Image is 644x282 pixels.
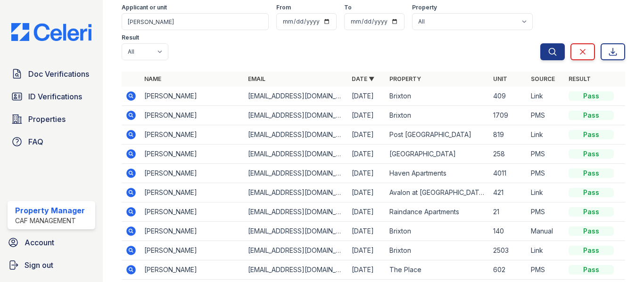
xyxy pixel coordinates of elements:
div: CAF Management [15,216,85,226]
div: Pass [569,188,614,197]
td: Link [527,125,565,145]
span: Properties [28,113,66,125]
a: Properties [8,110,95,129]
td: The Place [386,260,489,280]
td: [PERSON_NAME] [140,202,244,222]
div: Pass [569,246,614,255]
td: Avalon at [GEOGRAPHIC_DATA] [386,183,489,202]
td: [EMAIL_ADDRESS][DOMAIN_NAME] [244,145,348,164]
label: Applicant or unit [122,4,167,11]
span: FAQ [28,136,43,147]
td: PMS [527,164,565,183]
a: Unit [493,75,507,82]
td: [EMAIL_ADDRESS][DOMAIN_NAME] [244,183,348,202]
input: Search by name, email, or unit number [122,13,269,30]
td: [DATE] [348,260,386,280]
span: Sign out [25,259,53,271]
a: Source [531,75,555,82]
td: [EMAIL_ADDRESS][DOMAIN_NAME] [244,202,348,222]
td: [EMAIL_ADDRESS][DOMAIN_NAME] [244,87,348,106]
td: Post [GEOGRAPHIC_DATA] [386,125,489,145]
td: [PERSON_NAME] [140,106,244,125]
div: Pass [569,226,614,236]
td: 21 [489,202,527,222]
label: Property [412,4,437,11]
a: FAQ [8,132,95,151]
a: Account [4,233,99,252]
td: PMS [527,145,565,164]
td: [EMAIL_ADDRESS][DOMAIN_NAME] [244,106,348,125]
div: Property Manager [15,205,85,216]
span: Doc Verifications [28,68,89,80]
td: [DATE] [348,145,386,164]
td: [DATE] [348,241,386,260]
td: Haven Apartments [386,164,489,183]
a: Property [389,75,421,82]
td: 2503 [489,241,527,260]
td: [PERSON_NAME] [140,183,244,202]
a: Email [248,75,265,82]
label: Result [122,34,139,41]
td: [PERSON_NAME] [140,125,244,145]
td: Manual [527,222,565,241]
td: [DATE] [348,164,386,183]
td: 140 [489,222,527,241]
td: [EMAIL_ADDRESS][DOMAIN_NAME] [244,125,348,145]
td: [EMAIL_ADDRESS][DOMAIN_NAME] [244,222,348,241]
div: Pass [569,111,614,120]
a: Date ▼ [352,75,374,82]
a: ID Verifications [8,87,95,106]
td: [DATE] [348,125,386,145]
td: PMS [527,106,565,125]
td: [DATE] [348,87,386,106]
td: [PERSON_NAME] [140,164,244,183]
td: Brixton [386,87,489,106]
td: [PERSON_NAME] [140,145,244,164]
td: Brixton [386,241,489,260]
td: 409 [489,87,527,106]
td: PMS [527,260,565,280]
td: [DATE] [348,106,386,125]
td: [EMAIL_ADDRESS][DOMAIN_NAME] [244,241,348,260]
a: Result [569,75,591,82]
td: [EMAIL_ADDRESS][DOMAIN_NAME] [244,164,348,183]
div: Pass [569,207,614,217]
td: [PERSON_NAME] [140,87,244,106]
div: Pass [569,169,614,178]
a: Name [144,75,161,82]
td: 602 [489,260,527,280]
td: Link [527,241,565,260]
a: Doc Verifications [8,64,95,83]
td: [GEOGRAPHIC_DATA] [386,145,489,164]
label: To [344,4,352,11]
td: 421 [489,183,527,202]
td: 258 [489,145,527,164]
span: ID Verifications [28,91,82,102]
td: Link [527,87,565,106]
img: CE_Logo_Blue-a8612792a0a2168367f1c8372b55b34899dd931a85d93a1a3d3e32e68fde9ad4.png [4,23,99,41]
td: [PERSON_NAME] [140,241,244,260]
td: 819 [489,125,527,145]
td: PMS [527,202,565,222]
td: 4011 [489,164,527,183]
td: Raindance Apartments [386,202,489,222]
label: From [276,4,291,11]
div: Pass [569,265,614,274]
td: Brixton [386,106,489,125]
td: Link [527,183,565,202]
td: [PERSON_NAME] [140,222,244,241]
a: Sign out [4,256,99,274]
div: Pass [569,91,614,101]
td: [PERSON_NAME] [140,260,244,280]
div: Pass [569,149,614,159]
span: Account [25,237,54,248]
td: 1709 [489,106,527,125]
td: [DATE] [348,222,386,241]
td: [EMAIL_ADDRESS][DOMAIN_NAME] [244,260,348,280]
td: [DATE] [348,183,386,202]
td: Brixton [386,222,489,241]
td: [DATE] [348,202,386,222]
div: Pass [569,130,614,139]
